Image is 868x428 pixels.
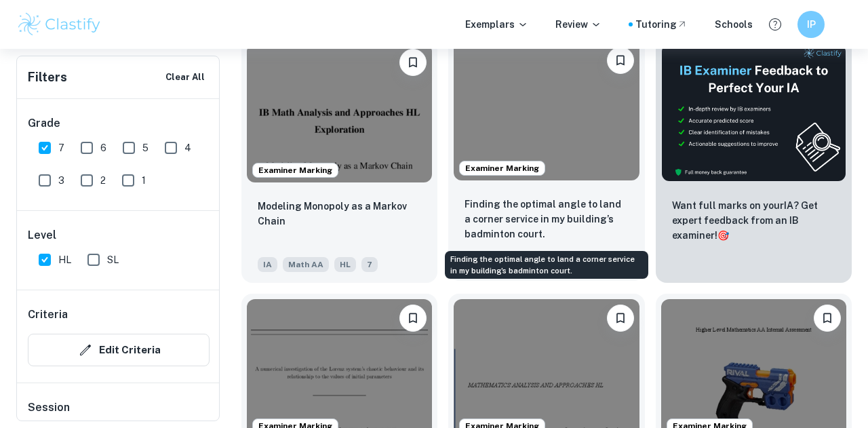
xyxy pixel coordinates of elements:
button: Edit Criteria [28,334,210,366]
a: Examiner MarkingBookmarkFinding the optimal angle to land a corner service in my building’s badmi... [448,38,644,283]
h6: Criteria [28,307,68,323]
button: Clear All [162,67,208,87]
button: Bookmark [399,49,427,76]
img: Thumbnail [661,43,846,182]
a: Examiner MarkingBookmarkModeling Monopoly as a Markov ChainIAMath AAHL7 [241,38,437,283]
span: 4 [184,140,191,155]
button: Help and Feedback [764,13,787,36]
h6: Session [28,400,210,427]
h6: Level [28,227,210,244]
h6: IP [804,17,819,32]
span: 2 [100,173,106,188]
span: 5 [142,140,149,155]
span: 🎯 [717,230,729,241]
span: Math AA [283,257,329,272]
h6: Filters [28,68,67,87]
a: Schools [715,17,753,32]
span: SL [107,252,119,267]
p: Review [555,17,601,32]
span: Examiner Marking [253,164,338,176]
button: Bookmark [607,47,634,74]
p: Finding the optimal angle to land a corner service in my building’s badminton court. [465,197,628,241]
p: Want full marks on your IA ? Get expert feedback from an IB examiner! [672,198,835,243]
img: Math AA IA example thumbnail: Modeling Monopoly as a Markov Chain [247,43,432,182]
a: ThumbnailWant full marks on yourIA? Get expert feedback from an IB examiner! [656,38,852,283]
span: 7 [361,257,378,272]
button: IP [797,11,825,38]
button: Bookmark [607,305,634,332]
div: Finding the optimal angle to land a corner service in my building’s badminton court. [445,251,648,279]
span: Examiner Marking [460,162,545,174]
button: Bookmark [399,305,427,332]
span: 1 [142,173,146,188]
p: Modeling Monopoly as a Markov Chain [258,199,421,229]
img: Math AA IA example thumbnail: Finding the optimal angle to land a corn [454,41,639,180]
p: Exemplars [465,17,528,32]
img: Clastify logo [16,11,102,38]
span: HL [58,252,71,267]
span: 3 [58,173,64,188]
span: IA [258,257,277,272]
span: 6 [100,140,106,155]
a: Tutoring [635,17,688,32]
h6: Grade [28,115,210,132]
button: Bookmark [814,305,841,332]
span: 7 [58,140,64,155]
span: HL [334,257,356,272]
